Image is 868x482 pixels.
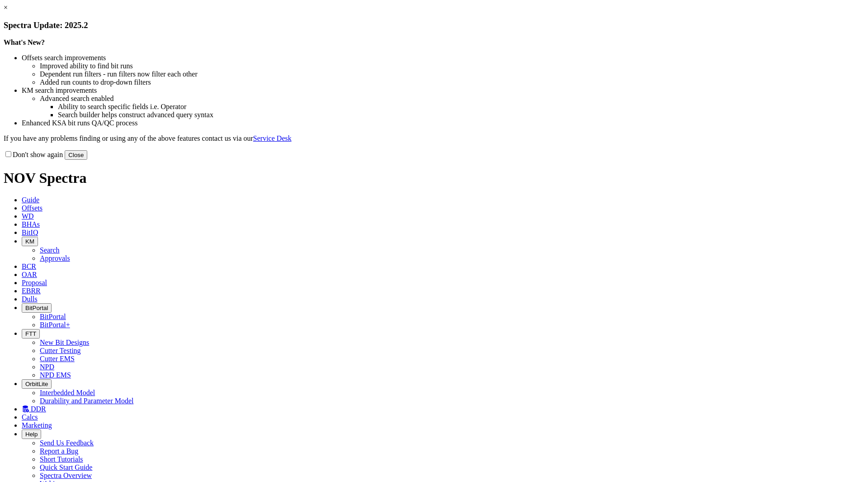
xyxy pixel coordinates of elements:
[65,150,87,160] button: Close
[22,295,38,303] span: Dulls
[22,421,52,429] span: Marketing
[40,472,92,479] a: Spectra Overview
[40,363,54,371] a: NPD
[22,262,36,270] span: BCR
[22,220,40,228] span: BHAs
[22,279,47,286] span: Proposal
[4,20,864,30] h3: Spectra Update: 2025.2
[22,413,38,421] span: Calcs
[25,381,48,387] span: OrbitLite
[25,238,34,245] span: KM
[22,271,37,278] span: OAR
[40,447,78,455] a: Report a Bug
[40,463,92,471] a: Quick Start Guide
[40,95,864,103] li: Advanced search enabled
[4,134,864,143] p: If you have any problems finding or using any of the above features contact us via our
[40,355,75,363] a: Cutter EMS
[40,347,81,354] a: Cutter Testing
[4,151,63,158] label: Don't show again
[5,151,11,157] input: Don't show again
[40,339,89,346] a: New Bit Designs
[40,62,864,70] li: Improved ability to find bit runs
[40,397,134,405] a: Durability and Parameter Model
[4,4,8,11] a: ×
[58,103,864,111] li: Ability to search specific fields i.e. Operator
[253,134,292,142] a: Service Desk
[4,170,864,186] h1: NOV Spectra
[40,246,60,254] a: Search
[40,313,66,320] a: BitPortal
[22,119,864,127] li: Enhanced KSA bit runs QA/QC process
[40,70,864,78] li: Dependent run filters - run filters now filter each other
[4,38,45,46] strong: What's New?
[40,389,95,396] a: Interbedded Model
[22,86,864,95] li: KM search improvements
[22,196,39,204] span: Guide
[25,431,38,438] span: Help
[40,371,71,379] a: NPD EMS
[40,439,94,447] a: Send Us Feedback
[22,229,38,236] span: BitIQ
[25,305,48,311] span: BitPortal
[25,330,36,337] span: FTT
[22,212,34,220] span: WD
[22,54,864,62] li: Offsets search improvements
[40,78,864,86] li: Added run counts to drop-down filters
[22,204,42,212] span: Offsets
[58,111,864,119] li: Search builder helps construct advanced query syntax
[40,455,83,463] a: Short Tutorials
[22,287,41,295] span: EBRR
[40,321,70,329] a: BitPortal+
[40,254,70,262] a: Approvals
[31,405,46,413] span: DDR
